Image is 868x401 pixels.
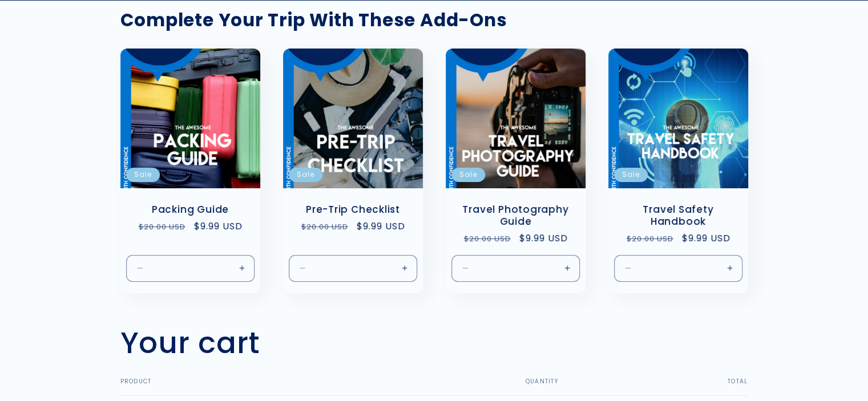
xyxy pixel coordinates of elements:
[120,325,260,361] h1: Your cart
[497,378,681,396] th: Quantity
[457,204,574,228] a: Travel Photography Guide
[120,7,507,33] strong: Complete Your Trip With These Add-Ons
[334,254,372,281] input: Quantity for Default Title
[294,204,411,216] a: Pre-Trip Checklist
[620,204,737,228] a: Travel Safety Handbook
[120,378,497,396] th: Product
[132,204,249,216] a: Packing Guide
[172,254,209,281] input: Quantity for Default Title
[660,254,697,281] input: Quantity for Default Title
[120,48,748,293] ul: Slider
[497,254,534,281] input: Quantity for Default Title
[680,378,748,396] th: Total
